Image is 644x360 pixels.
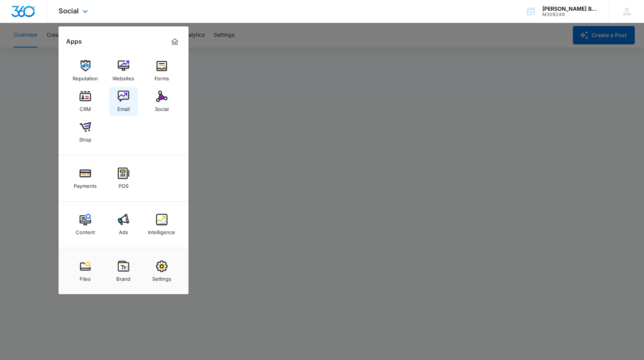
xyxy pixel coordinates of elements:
div: POS [119,179,128,189]
div: account id [542,12,598,17]
a: Forms [147,56,176,85]
a: Settings [147,257,176,286]
div: CRM [80,102,91,112]
a: Ads [109,210,138,239]
div: account name [542,6,598,12]
h2: Apps [66,38,82,45]
div: Brand [116,272,130,282]
a: Files [71,257,100,286]
a: Marketing 360® Dashboard [169,36,181,48]
div: Ads [119,225,128,235]
div: Forms [154,72,169,81]
a: POS [109,164,138,193]
a: Payments [71,164,100,193]
div: Files [80,272,91,282]
div: Settings [152,272,171,282]
div: Intelligence [148,225,175,235]
a: Websites [109,56,138,85]
div: Content [76,225,95,235]
a: Intelligence [147,210,176,239]
a: Shop [71,117,100,147]
a: Reputation [71,56,100,85]
a: Social [147,87,176,116]
div: Websites [112,72,134,81]
a: Brand [109,257,138,286]
span: Social [59,7,79,15]
div: Reputation [73,72,98,81]
div: Shop [79,133,91,143]
div: Email [117,102,130,112]
div: Social [155,102,169,112]
div: Payments [74,179,97,189]
a: CRM [71,87,100,116]
a: Email [109,87,138,116]
a: Content [71,210,100,239]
